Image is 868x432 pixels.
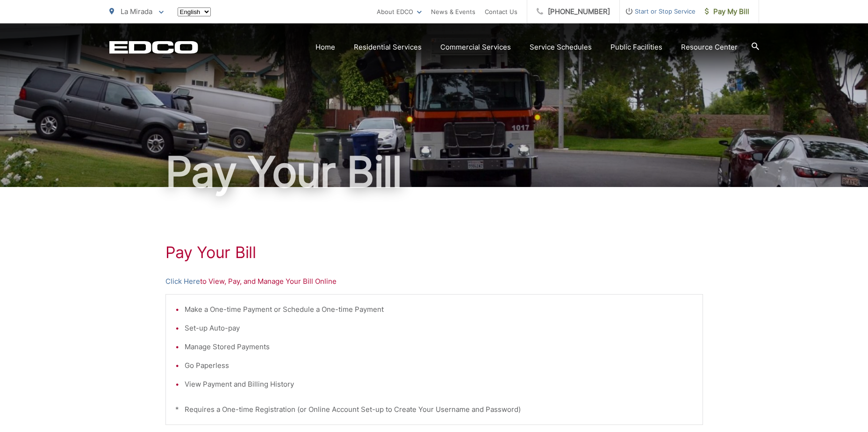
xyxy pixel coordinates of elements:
[316,42,335,53] a: Home
[109,149,759,195] h1: Pay Your Bill
[610,42,662,53] a: Public Facilities
[185,360,693,371] li: Go Paperless
[121,7,152,16] span: La Mirada
[185,379,693,390] li: View Payment and Billing History
[165,276,200,287] a: Click Here
[109,41,198,54] a: EDCD logo. Return to the homepage.
[185,341,693,353] li: Manage Stored Payments
[705,6,749,17] span: Pay My Bill
[175,404,693,415] p: * Requires a One-time Registration (or Online Account Set-up to Create Your Username and Password)
[530,42,592,53] a: Service Schedules
[681,42,738,53] a: Resource Center
[485,6,517,17] a: Contact Us
[377,6,422,17] a: About EDCO
[178,7,211,16] select: Select a language
[440,42,511,53] a: Commercial Services
[185,304,693,315] li: Make a One-time Payment or Schedule a One-time Payment
[165,276,703,287] p: to View, Pay, and Manage Your Bill Online
[185,323,693,334] li: Set-up Auto-pay
[354,42,422,53] a: Residential Services
[431,6,475,17] a: News & Events
[165,243,703,262] h1: Pay Your Bill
